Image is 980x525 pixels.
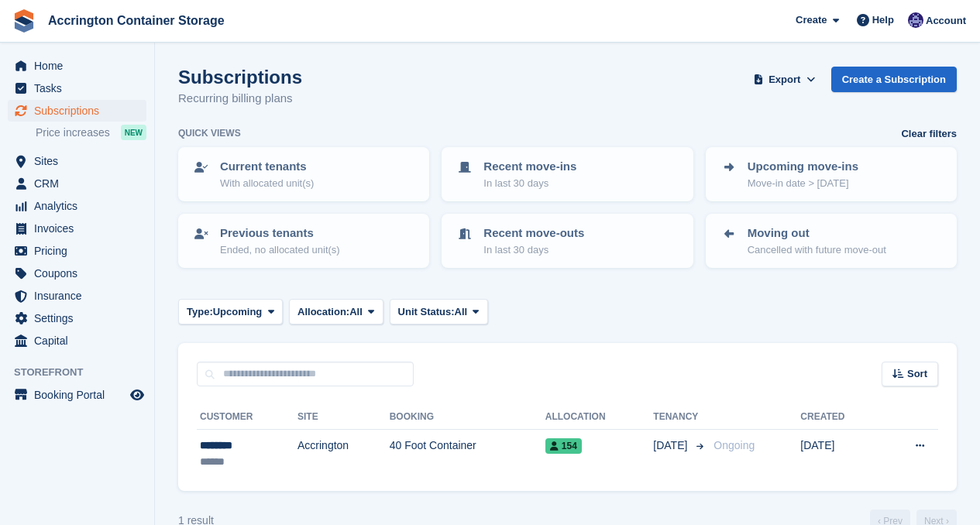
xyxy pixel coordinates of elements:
[8,285,146,307] a: menu
[289,299,383,324] button: Allocation: All
[197,405,297,430] th: Customer
[443,149,691,200] a: Recent move-ins In last 30 days
[34,150,127,172] span: Sites
[36,124,146,141] a: Price increases NEW
[12,9,36,33] img: stora-icon-8386f47178a22dfd0bd8f6a31ec36ba5ce8667c1dd55bd0f319d3a0aa187defe.svg
[907,366,927,382] span: Sort
[8,218,146,239] a: menu
[128,386,146,404] a: Preview store
[714,439,755,451] span: Ongoing
[751,67,819,92] button: Export
[178,126,241,140] h6: Quick views
[872,12,894,28] span: Help
[8,100,146,122] a: menu
[34,55,127,77] span: Home
[800,405,879,430] th: Created
[34,195,127,217] span: Analytics
[34,285,127,307] span: Insurance
[349,304,363,320] span: All
[901,126,957,142] a: Clear filters
[8,262,146,284] a: menu
[34,262,127,284] span: Coupons
[34,384,127,406] span: Booking Portal
[34,173,127,194] span: CRM
[455,304,468,320] span: All
[34,307,127,329] span: Settings
[483,176,576,191] p: In last 30 days
[796,12,827,28] span: Create
[800,430,879,479] td: [DATE]
[748,225,886,242] p: Moving out
[926,13,966,29] span: Account
[769,72,800,87] span: Export
[220,242,340,258] p: Ended, no allocated unit(s)
[390,405,545,430] th: Booking
[390,430,545,479] td: 40 Foot Container
[121,125,146,140] div: NEW
[8,384,146,406] a: menu
[483,158,576,176] p: Recent move-ins
[297,405,390,430] th: Site
[180,215,428,266] a: Previous tenants Ended, no allocated unit(s)
[653,437,690,454] span: [DATE]
[748,242,886,258] p: Cancelled with future move-out
[398,304,455,320] span: Unit Status:
[908,12,923,28] img: Jacob Connolly
[220,176,314,191] p: With allocated unit(s)
[178,90,302,108] p: Recurring billing plans
[187,304,213,320] span: Type:
[390,299,488,324] button: Unit Status: All
[8,77,146,99] a: menu
[220,225,340,242] p: Previous tenants
[34,240,127,262] span: Pricing
[8,240,146,262] a: menu
[748,158,858,176] p: Upcoming move-ins
[14,365,154,380] span: Storefront
[34,330,127,352] span: Capital
[297,430,390,479] td: Accrington
[8,173,146,194] a: menu
[36,125,110,140] span: Price increases
[483,225,584,242] p: Recent move-outs
[42,8,231,33] a: Accrington Container Storage
[180,149,428,200] a: Current tenants With allocated unit(s)
[297,304,349,320] span: Allocation:
[8,150,146,172] a: menu
[443,215,691,266] a: Recent move-outs In last 30 days
[178,299,283,324] button: Type: Upcoming
[34,77,127,99] span: Tasks
[653,405,707,430] th: Tenancy
[8,307,146,329] a: menu
[545,438,582,454] span: 154
[483,242,584,258] p: In last 30 days
[34,100,127,122] span: Subscriptions
[220,158,314,176] p: Current tenants
[8,330,146,352] a: menu
[178,67,302,87] h1: Subscriptions
[213,304,263,320] span: Upcoming
[34,218,127,239] span: Invoices
[8,195,146,217] a: menu
[748,176,858,191] p: Move-in date > [DATE]
[8,55,146,77] a: menu
[545,405,654,430] th: Allocation
[707,215,955,266] a: Moving out Cancelled with future move-out
[831,67,957,92] a: Create a Subscription
[707,149,955,200] a: Upcoming move-ins Move-in date > [DATE]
